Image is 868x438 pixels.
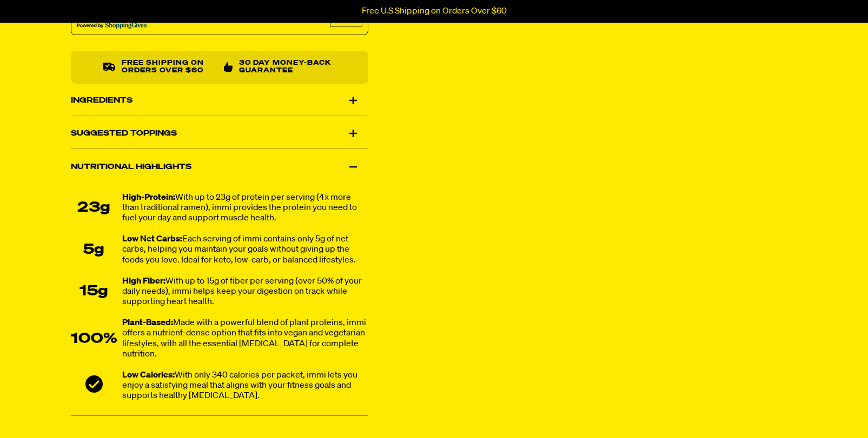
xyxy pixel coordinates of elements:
[77,22,147,29] img: Powered By ShoppingGives
[122,193,368,224] div: With up to 23g of protein per serving (4x more than traditional ramen), immi provides the protein...
[122,371,175,380] strong: Low Calories:
[122,370,368,402] div: With only 340 calories per packet, immi lets you enjoy a satisfying meal that aligns with your fi...
[71,152,368,182] div: Nutritional Highlights
[71,200,117,217] div: 23g
[239,59,336,75] p: 30 Day Money-Back Guarantee
[122,319,173,328] strong: Plant-Based:
[71,85,368,116] div: Ingredients
[122,193,175,202] strong: High-Protein:
[71,242,117,258] div: 5g
[71,331,117,347] div: 100%
[122,235,182,244] strong: Low Net Carbs:
[71,118,368,149] div: Suggested Toppings
[121,59,215,75] p: Free shipping on orders over $60
[71,284,117,300] div: 15g
[122,277,368,308] div: With up to 15g of fiber per serving (over 50% of your daily needs), immi helps keep your digestio...
[5,388,117,433] iframe: Marketing Popup
[362,6,507,16] p: Free U.S Shipping on Orders Over $60
[122,319,368,360] div: Made with a powerful blend of plant proteins, immi offers a nutrient-dense option that fits into ...
[122,235,368,266] div: Each serving of immi contains only 5g of net carbs, helping you maintain your goals without givin...
[122,277,165,286] strong: High Fiber:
